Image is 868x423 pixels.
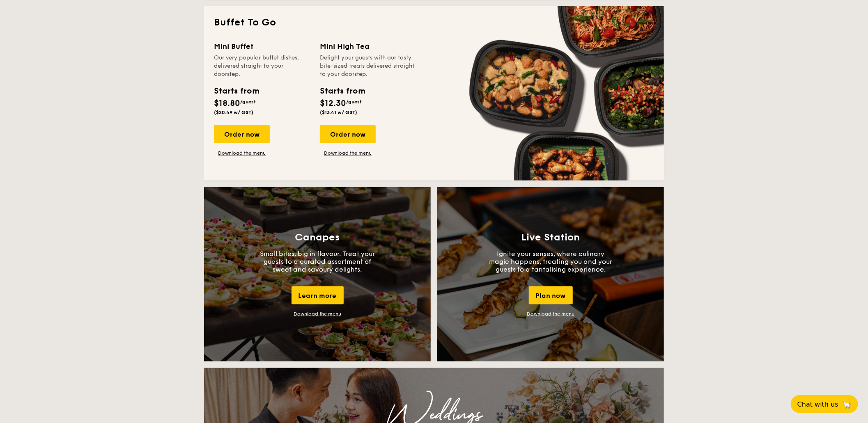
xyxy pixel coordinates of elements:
div: Plan now [529,286,573,304]
span: Chat with us [797,400,838,408]
div: Starts from [320,85,365,97]
a: Download the menu [294,311,341,317]
div: Learn more [292,286,344,304]
a: Download the menu [214,150,270,156]
div: Order now [320,125,376,143]
p: Ignite your senses, where culinary magic happens, treating you and your guests to a tantalising e... [489,250,612,273]
div: Mini Buffet [214,41,310,52]
span: $18.80 [214,98,240,108]
span: /guest [346,99,362,105]
button: Chat with us🦙 [791,395,858,413]
h3: Canapes [295,232,340,243]
a: Download the menu [320,150,376,156]
div: Delight your guests with our tasty bite-sized treats delivered straight to your doorstep. [320,54,416,78]
h3: Live Station [521,232,580,243]
h2: Buffet To Go [214,16,654,29]
a: Download the menu [527,311,574,317]
span: 🦙 [842,400,852,409]
div: Our very popular buffet dishes, delivered straight to your doorstep. [214,54,310,78]
div: Mini High Tea [320,41,416,52]
span: ($13.41 w/ GST) [320,110,357,115]
span: $12.30 [320,98,346,108]
div: Weddings [276,407,592,422]
div: Starts from [214,85,259,97]
p: Small bites, big in flavour. Treat your guests to a curated assortment of sweet and savoury delig... [256,250,379,273]
div: Order now [214,125,270,143]
span: ($20.49 w/ GST) [214,110,253,115]
span: /guest [240,99,256,105]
